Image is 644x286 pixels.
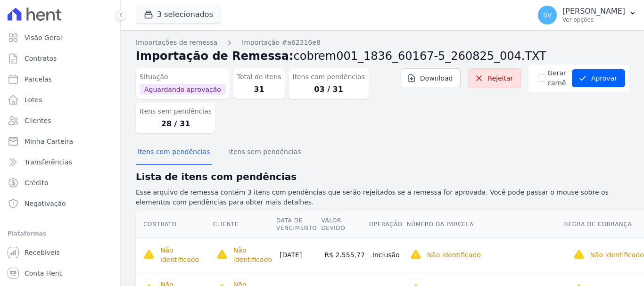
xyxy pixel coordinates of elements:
[4,153,116,172] a: Transferências
[136,38,217,48] a: Importações de remessa
[4,111,116,130] a: Clientes
[321,237,368,272] td: R$ 2.555,77
[136,140,212,165] button: Itens com pendências
[140,118,212,130] dd: 28 / 31
[369,237,406,272] td: Inclusão
[590,250,644,260] p: Não identificado
[136,6,221,24] button: 3 selecionados
[292,84,364,95] dd: 03 / 31
[136,188,629,207] p: Esse arquivo de remessa contém 3 itens com pendências que serão rejeitados se a remessa for aprov...
[25,116,51,125] span: Clientes
[242,38,321,48] a: Importação #a62316e8
[294,49,546,63] span: cobrem001_1836_60167-5_260825_004.TXT
[530,2,644,28] button: SV [PERSON_NAME] Ver opções
[136,170,629,184] h2: Lista de itens com pendências
[406,211,564,238] th: Número da Parcela
[468,68,521,88] a: Rejeitar
[321,211,368,238] th: Valor devido
[237,84,281,95] dd: 31
[25,137,73,146] span: Minha Carteira
[237,72,281,82] dt: Total de Itens
[4,173,116,192] a: Crédito
[4,132,116,151] a: Minha Carteira
[25,178,49,188] span: Crédito
[140,84,226,95] span: Aguardando aprovação
[562,7,625,16] p: [PERSON_NAME]
[136,38,629,48] nav: Breadcrumb
[233,245,272,264] p: Não identificado
[4,90,116,109] a: Lotes
[276,211,321,238] th: Data de Vencimento
[292,72,364,82] dt: Itens com pendências
[4,194,116,213] a: Negativação
[25,157,72,167] span: Transferências
[213,211,276,238] th: Cliente
[25,54,57,63] span: Contratos
[4,28,116,47] a: Visão Geral
[25,74,52,84] span: Parcelas
[140,72,226,82] dt: Situação
[401,68,461,88] a: Download
[427,250,481,260] p: Não identificado
[25,33,62,42] span: Visão Geral
[543,12,552,18] span: SV
[160,245,209,264] p: Não identificado
[25,248,60,257] span: Recebíveis
[4,264,116,283] a: Conta Hent
[4,70,116,89] a: Parcelas
[547,68,566,88] label: Gerar carnê
[25,199,66,208] span: Negativação
[8,228,113,239] div: Plataformas
[562,16,625,24] p: Ver opções
[136,48,629,65] h2: Importação de Remessa:
[276,237,321,272] td: [DATE]
[4,49,116,68] a: Contratos
[572,69,625,87] button: Aprovar
[369,211,406,238] th: Operação
[136,211,213,238] th: Contrato
[25,95,42,105] span: Lotes
[4,243,116,262] a: Recebíveis
[140,106,212,116] dt: Itens sem pendências
[227,140,303,165] button: Itens sem pendências
[25,269,62,278] span: Conta Hent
